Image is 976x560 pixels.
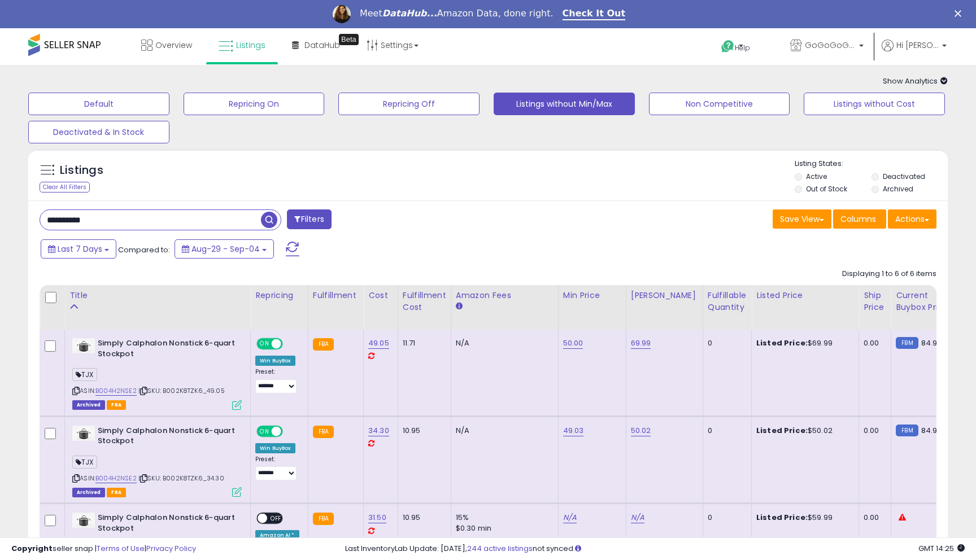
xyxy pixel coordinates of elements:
span: Listings that have been deleted from Seller Central [72,400,105,410]
span: Aug-29 - Sep-04 [191,243,260,255]
div: Cost [368,290,393,301]
div: Win BuyBox [255,443,295,453]
div: $0.30 min [456,523,550,533]
small: FBM [896,425,918,436]
div: $69.99 [756,338,850,348]
div: Preset: [255,368,299,393]
button: Save View [773,209,831,229]
b: Listed Price: [756,338,808,348]
button: Columns [833,209,886,229]
img: 218XDh7AYuL._SL40_.jpg [72,338,95,353]
div: 0 [708,513,743,523]
button: Listings without Min/Max [494,93,635,115]
div: Listed Price [756,290,854,301]
div: Min Price [563,290,621,301]
span: Compared to: [118,244,170,255]
a: 244 active listings [467,543,533,554]
img: Profile image for Georgie [333,5,351,23]
span: FBA [107,400,126,410]
span: GoGoGoGoneLLC [805,40,856,51]
button: Actions [888,209,936,229]
a: 49.05 [368,338,389,349]
span: OFF [267,514,285,523]
i: DataHub... [382,8,437,19]
small: Amazon Fees. [456,301,463,312]
div: 0.00 [864,338,882,348]
div: 0 [708,338,743,348]
span: Show Analytics [883,76,948,86]
div: Win BuyBox [255,356,295,366]
div: N/A [456,338,550,348]
b: Simply Calphalon Nonstick 6-quart Stockpot [98,426,235,449]
span: Help [735,43,750,53]
a: 31.50 [368,512,386,523]
div: Fulfillable Quantity [708,290,747,313]
div: $50.02 [756,426,850,436]
span: Hi [PERSON_NAME] [896,40,939,51]
span: OFF [281,426,299,436]
a: Terms of Use [97,543,145,554]
button: Default [28,93,169,115]
a: 69.99 [631,338,651,349]
a: N/A [563,512,577,523]
div: 0.00 [864,426,882,436]
small: FBA [313,513,334,525]
div: Meet Amazon Data, done right. [360,8,554,19]
div: 10.95 [403,426,442,436]
a: 50.02 [631,425,651,436]
div: Clear All Filters [40,182,90,193]
label: Out of Stock [806,184,847,194]
small: FBA [313,426,334,438]
span: FBA [107,488,126,497]
div: N/A [456,426,550,436]
div: Ship Price [864,290,886,313]
span: Listings [236,40,265,51]
div: ASIN: [72,426,242,496]
small: FBM [896,337,918,349]
div: Displaying 1 to 6 of 6 items [842,269,936,279]
a: Check It Out [563,8,626,20]
a: Privacy Policy [146,543,196,554]
div: Title [69,290,246,301]
span: Overview [155,40,192,51]
a: Listings [210,28,274,62]
b: Simply Calphalon Nonstick 6-quart Stockpot [98,338,235,362]
span: | SKU: B002K8TZK6_34.30 [138,474,224,483]
div: Last InventoryLab Update: [DATE], not synced. [345,544,965,554]
i: Get Help [721,40,735,54]
span: 84.99 [921,425,942,436]
div: Repricing [255,290,303,301]
img: 218XDh7AYuL._SL40_.jpg [72,513,95,528]
button: Non Competitive [649,93,790,115]
span: 2025-09-12 14:25 GMT [918,543,965,554]
button: Filters [287,209,331,229]
span: DataHub [304,40,340,51]
div: Current Buybox Price [896,290,954,313]
div: 15% [456,513,550,523]
div: Fulfillment [313,290,359,301]
a: DataHub [284,28,348,62]
div: Preset: [255,456,299,481]
span: TJX [72,456,97,469]
a: Overview [133,28,201,62]
a: 49.03 [563,425,584,436]
a: Help [712,31,772,65]
div: Tooltip anchor [339,34,359,45]
div: [PERSON_NAME] [631,290,698,301]
a: GoGoGoGoneLLC [782,28,872,65]
a: B004H2NSE2 [95,386,137,396]
span: Last 7 Days [58,243,102,255]
label: Deactivated [883,172,925,181]
button: Repricing Off [338,93,480,115]
div: Fulfillment Cost [403,290,446,313]
div: Amazon Fees [456,290,554,301]
span: Listings that have been deleted from Seller Central [72,488,105,497]
div: 10.95 [403,513,442,523]
button: Last 7 Days [41,239,116,259]
h5: Listings [60,163,103,178]
a: N/A [631,512,644,523]
span: 84.99 [921,338,942,348]
a: Settings [358,28,427,62]
div: 0 [708,426,743,436]
small: FBA [313,338,334,351]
